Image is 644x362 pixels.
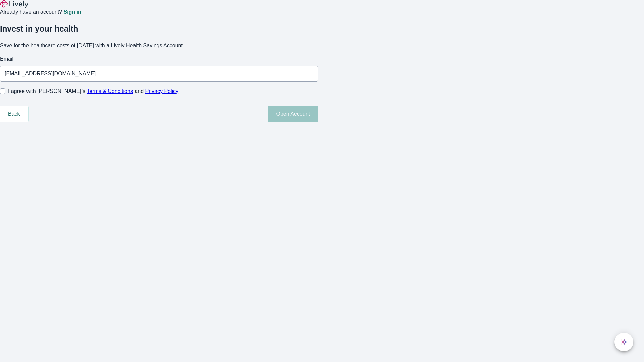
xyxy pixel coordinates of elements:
span: I agree with [PERSON_NAME]’s and [8,87,178,95]
svg: Lively AI Assistant [621,339,627,345]
a: Terms & Conditions [87,88,133,94]
a: Sign in [63,9,81,15]
a: Privacy Policy [145,88,179,94]
button: chat [614,333,633,351]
